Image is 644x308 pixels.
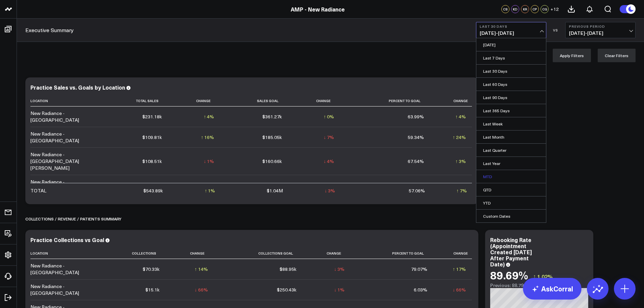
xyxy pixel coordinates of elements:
div: ↑ 24% [453,134,466,141]
a: Last 30 Days [476,65,546,77]
div: ↑ 4% [455,113,466,120]
span: ↑ [533,272,536,281]
b: Previous Period [569,24,632,28]
a: Last 365 Days [476,104,546,117]
button: Previous Period[DATE]-[DATE] [565,22,636,38]
div: $160.66k [262,158,282,165]
div: CG [541,5,549,13]
div: New Radiance - [GEOGRAPHIC_DATA] [30,131,92,144]
span: + 12 [550,7,559,11]
div: TOTAL [30,187,46,194]
a: MTD [476,170,546,183]
div: $231.18k [142,113,162,120]
th: Location [30,95,98,106]
th: Change [303,248,351,259]
div: ↑ 1% [205,187,215,194]
div: ↑ 7% [456,187,467,194]
th: Change [166,248,214,259]
a: [DATE] [476,38,546,51]
b: Last 30 Days [480,24,543,28]
a: Last 90 Days [476,91,546,104]
div: ↑ 15% [201,182,214,189]
div: CP [531,5,539,13]
div: $109.81k [142,134,162,141]
div: $361.27k [262,113,282,120]
a: Last 60 Days [476,78,546,91]
a: Last Week [476,117,546,130]
th: Change [430,95,472,106]
div: ↓ 4% [324,158,334,165]
div: Collections / revenue / patients summary [25,211,121,227]
th: Percent To Goal [340,95,430,106]
div: VS [550,28,562,32]
th: Collections [98,248,166,259]
div: $88.95k [280,266,296,273]
div: $1.04M [267,187,283,194]
div: $15.1k [145,286,160,293]
div: 85.97% [408,182,424,189]
span: [DATE] - [DATE] [569,30,632,36]
div: ↓ 7% [324,134,334,141]
div: 89.69% [490,269,528,281]
button: Apply Filters [553,49,591,62]
div: 59.34% [408,134,424,141]
a: YTD [476,196,546,209]
div: KR [521,5,529,13]
a: Last Year [476,157,546,170]
div: Practice Sales vs. Goals by Location [30,84,125,91]
div: 57.06% [409,187,425,194]
div: $70.33k [143,266,160,273]
div: 6.03% [414,286,427,293]
div: ↑ 4% [204,113,214,120]
div: Previous: 88.79% [490,283,588,288]
th: Percent To Goal [351,248,433,259]
div: ↑ 18% [453,182,466,189]
th: Total Sales [98,95,168,106]
div: ↓ 3% [325,187,335,194]
a: Last Quarter [476,144,546,157]
th: Change [433,248,472,259]
button: +12 [550,5,559,13]
div: 67.54% [408,158,424,165]
div: $185.05k [262,134,282,141]
div: ↓ 1% [204,158,214,165]
a: Executive Summary [25,26,74,34]
div: 63.99% [408,113,424,120]
div: New Radiance - [GEOGRAPHIC_DATA] [30,283,92,297]
a: AMP - New Radiance [291,5,345,13]
div: $73.95k [145,182,162,189]
div: ↑ 14% [195,266,208,273]
th: Collections Goal [214,248,303,259]
th: Change [288,95,340,106]
div: New Radiance - [GEOGRAPHIC_DATA] [30,110,92,123]
div: ↓ 3% [324,182,334,189]
button: Clear Filters [598,49,636,62]
div: ↓ 3% [334,266,344,273]
th: Sales Goal [220,95,288,106]
div: $250.43k [277,286,296,293]
a: AskCorral [523,278,581,300]
div: New Radiance - [GEOGRAPHIC_DATA] [30,262,92,276]
div: ↑ 17% [453,266,466,273]
div: CS [501,5,509,13]
a: Last 7 Days [476,51,546,64]
div: Rebooking Rate (Appointment Created [DATE] After Payment Date) [490,236,532,268]
div: KD [511,5,519,13]
div: ↑ 16% [201,134,214,141]
div: ↓ 66% [453,286,466,293]
a: Last Month [476,131,546,143]
div: $86.02k [265,182,282,189]
div: ↑ 3% [455,158,466,165]
button: Last 30 Days[DATE]-[DATE] [476,22,546,38]
div: $543.89k [143,187,163,194]
div: ↑ 0% [324,113,334,120]
div: 79.07% [411,266,427,273]
div: New Radiance - [GEOGRAPHIC_DATA] [30,179,92,192]
a: Custom Dates [476,210,546,222]
th: Change [168,95,220,106]
div: $108.51k [142,158,162,165]
div: New Radiance - [GEOGRAPHIC_DATA][PERSON_NAME] [30,151,92,171]
th: Location [30,248,98,259]
div: ↓ 66% [195,286,208,293]
div: Practice Collections vs Goal [30,236,104,243]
